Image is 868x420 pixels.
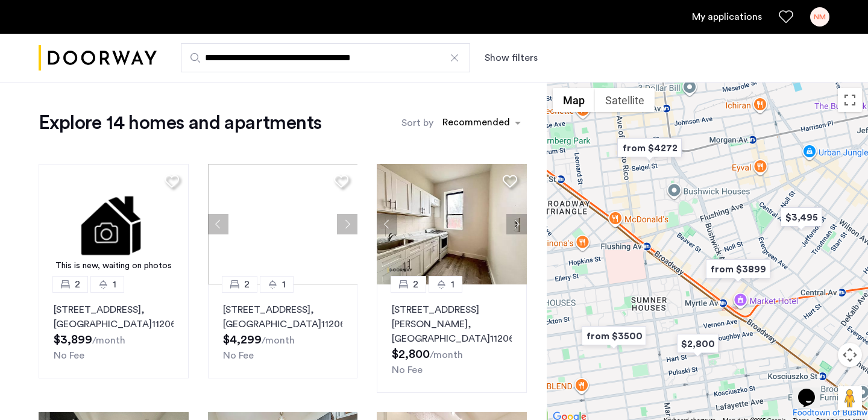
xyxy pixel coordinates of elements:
a: 21[STREET_ADDRESS][PERSON_NAME], [GEOGRAPHIC_DATA]11206No Fee [377,284,527,393]
a: This is new, waiting on photos [39,164,189,284]
span: No Fee [223,351,254,360]
div: from $3899 [701,255,775,283]
div: $2,800 [672,330,723,357]
img: logo [39,36,157,81]
a: Cazamio logo [39,36,157,81]
ng-select: sort-apartment [436,112,527,134]
button: Show street map [553,88,595,112]
a: Favorites [779,10,793,24]
a: 21[STREET_ADDRESS], [GEOGRAPHIC_DATA]11206No Fee [208,284,358,378]
button: Next apartment [506,214,527,234]
button: Map camera controls [838,343,862,367]
button: Drag Pegman onto the map to open Street View [838,386,862,410]
sub: /month [262,336,295,345]
span: No Fee [392,365,423,375]
span: 2 [75,277,80,292]
div: from $4272 [612,134,687,161]
img: 1.gif [39,164,189,284]
div: Recommended [441,115,510,133]
div: $3,495 [776,204,827,231]
div: This is new, waiting on photos [45,260,183,272]
sub: /month [430,350,463,360]
span: 1 [451,277,454,292]
h1: Explore 14 homes and apartments [39,111,321,135]
input: Apartment Search [181,43,470,72]
button: Show or hide filters [485,51,538,65]
span: 2 [244,277,250,292]
button: Previous apartment [208,214,228,234]
div: NM [810,7,829,27]
a: My application [692,10,762,24]
span: $4,299 [223,334,262,346]
div: from $3500 [577,322,651,349]
img: 2016_638506305279775340.jpeg [377,164,527,284]
p: [STREET_ADDRESS] 11206 [54,302,174,331]
span: 1 [113,277,116,292]
button: Toggle fullscreen view [838,88,862,112]
p: [STREET_ADDRESS] 11206 [223,302,343,331]
button: Next apartment [337,214,357,234]
span: 1 [282,277,286,292]
span: $2,800 [392,348,430,360]
iframe: chat widget [793,372,832,408]
button: Previous apartment [377,214,397,234]
span: $3,899 [54,334,92,346]
sub: /month [92,336,125,345]
p: [STREET_ADDRESS][PERSON_NAME] 11206 [392,302,512,346]
span: 2 [413,277,418,292]
span: No Fee [54,351,84,360]
label: Sort by [401,116,433,130]
a: 21[STREET_ADDRESS], [GEOGRAPHIC_DATA]11206No Fee [39,284,189,378]
button: Show satellite imagery [595,88,655,112]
